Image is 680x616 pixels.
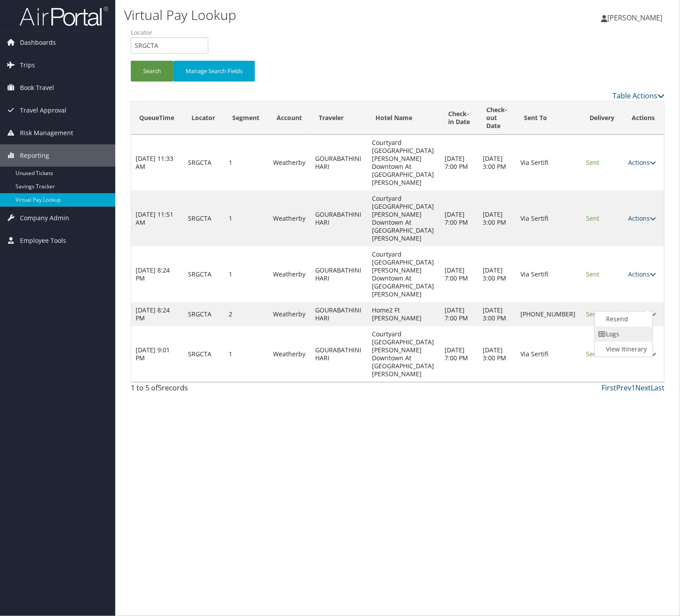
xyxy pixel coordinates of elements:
[184,135,224,191] td: SRGCTA
[269,191,311,246] td: Weatherby
[20,54,35,76] span: Trips
[516,302,582,326] td: [PHONE_NUMBER]
[586,310,600,318] span: Sent
[651,383,664,393] a: Last
[516,135,582,191] td: Via Sertifi
[624,101,664,135] th: Actions
[631,383,635,393] a: 1
[478,191,516,246] td: [DATE] 3:00 PM
[367,326,441,382] td: Courtyard [GEOGRAPHIC_DATA][PERSON_NAME] Downtown At [GEOGRAPHIC_DATA][PERSON_NAME]
[478,302,516,326] td: [DATE] 3:00 PM
[602,383,616,393] a: First
[635,383,651,393] a: Next
[613,91,664,101] a: Table Actions
[184,246,224,302] td: SRGCTA
[131,101,184,135] th: QueueTime: activate to sort column descending
[586,270,600,278] span: Sent
[224,191,269,246] td: 1
[595,312,651,327] a: Resend
[478,101,516,135] th: Check-out Date: activate to sort column ascending
[124,6,489,24] h1: Virtual Pay Lookup
[224,302,269,326] td: 2
[311,135,367,191] td: GOURABATHINI HARI
[441,135,478,191] td: [DATE] 7:00 PM
[131,302,184,326] td: [DATE] 8:24 PM
[269,101,311,135] th: Account: activate to sort column ascending
[131,382,254,398] div: 1 to 5 of records
[311,302,367,326] td: GOURABATHINI HARI
[311,101,367,135] th: Traveler: activate to sort column ascending
[224,246,269,302] td: 1
[367,246,441,302] td: Courtyard [GEOGRAPHIC_DATA][PERSON_NAME] Downtown At [GEOGRAPHIC_DATA][PERSON_NAME]
[131,135,184,191] td: [DATE] 11:33 AM
[367,101,441,135] th: Hotel Name: activate to sort column ascending
[367,191,441,246] td: Courtyard [GEOGRAPHIC_DATA][PERSON_NAME] Downtown At [GEOGRAPHIC_DATA][PERSON_NAME]
[628,214,656,222] a: Actions
[628,310,656,318] a: Actions
[20,99,66,121] span: Travel Approval
[628,158,656,167] a: Actions
[20,207,69,229] span: Company Admin
[311,191,367,246] td: GOURABATHINI HARI
[478,135,516,191] td: [DATE] 3:00 PM
[478,246,516,302] td: [DATE] 3:00 PM
[595,342,651,357] a: View Itinerary
[516,246,582,302] td: Via Sertifi
[441,246,478,302] td: [DATE] 7:00 PM
[311,326,367,382] td: GOURABATHINI HARI
[269,135,311,191] td: Weatherby
[224,135,269,191] td: 1
[516,191,582,246] td: Via Sertifi
[586,350,600,358] span: Sent
[367,135,441,191] td: Courtyard [GEOGRAPHIC_DATA][PERSON_NAME] Downtown At [GEOGRAPHIC_DATA][PERSON_NAME]
[441,191,478,246] td: [DATE] 7:00 PM
[586,214,600,222] span: Sent
[20,6,108,27] img: airportal-logo.png
[616,383,631,393] a: Prev
[601,4,671,31] a: [PERSON_NAME]
[224,326,269,382] td: 1
[516,101,582,135] th: Sent To: activate to sort column ascending
[367,302,441,326] td: Home2 Ft [PERSON_NAME]
[131,28,215,37] label: Locator
[184,302,224,326] td: SRGCTA
[607,13,662,23] span: [PERSON_NAME]
[441,302,478,326] td: [DATE] 7:00 PM
[20,77,54,99] span: Book Travel
[20,144,49,167] span: Reporting
[184,101,224,135] th: Locator: activate to sort column ascending
[131,191,184,246] td: [DATE] 11:51 AM
[269,326,311,382] td: Weatherby
[628,270,656,278] a: Actions
[441,326,478,382] td: [DATE] 7:00 PM
[582,101,624,135] th: Delivery: activate to sort column ascending
[131,246,184,302] td: [DATE] 8:24 PM
[20,230,66,252] span: Employee Tools
[441,101,478,135] th: Check-in Date: activate to sort column ascending
[173,61,255,82] button: Manage Search Fields
[516,326,582,382] td: Via Sertifi
[224,101,269,135] th: Segment: activate to sort column ascending
[311,246,367,302] td: GOURABATHINI HARI
[131,326,184,382] td: [DATE] 9:01 PM
[586,158,600,167] span: Sent
[20,31,56,54] span: Dashboards
[595,327,651,342] a: Logs
[478,326,516,382] td: [DATE] 3:00 PM
[158,383,162,393] span: 5
[269,246,311,302] td: Weatherby
[131,61,173,82] button: Search
[269,302,311,326] td: Weatherby
[184,191,224,246] td: SRGCTA
[184,326,224,382] td: SRGCTA
[20,122,73,144] span: Risk Management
